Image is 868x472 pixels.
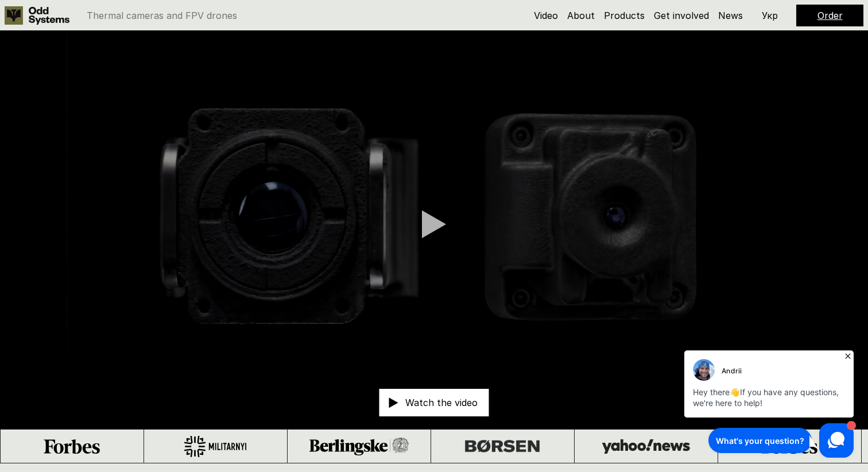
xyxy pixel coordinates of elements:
[817,10,843,21] a: Order
[567,10,595,21] a: About
[681,347,857,461] iframe: HelpCrunch
[718,10,743,21] a: News
[87,11,237,20] p: Thermal cameras and FPV drones
[654,10,709,21] a: Get involved
[604,10,645,21] a: Products
[405,398,478,407] p: Watch the video
[534,10,558,21] a: Video
[762,11,778,20] p: Укр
